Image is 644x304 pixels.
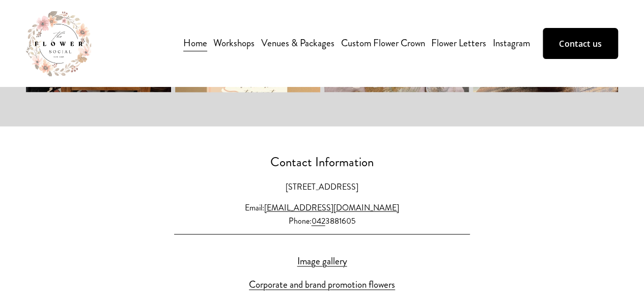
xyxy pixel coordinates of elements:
a: Image gallery [297,253,347,268]
a: Flower Letters [431,35,486,52]
a: Custom Flower Crown [341,35,425,52]
a: Corporate and brand promotion flowers [249,277,395,292]
p: Contact Information [26,152,619,172]
p: Email: Phone: 3881605 [26,201,619,227]
span: Workshops [213,36,255,51]
a: Venues & Packages [261,35,334,52]
p: [STREET_ADDRESS] [26,180,619,194]
a: 042 [312,215,325,228]
img: The Flower Social [26,11,91,76]
a: Instagram [493,35,530,52]
span: [EMAIL_ADDRESS][DOMAIN_NAME] [264,202,399,214]
a: Home [183,35,207,52]
a: folder dropdown [213,35,255,52]
a: Contact us [543,28,618,58]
